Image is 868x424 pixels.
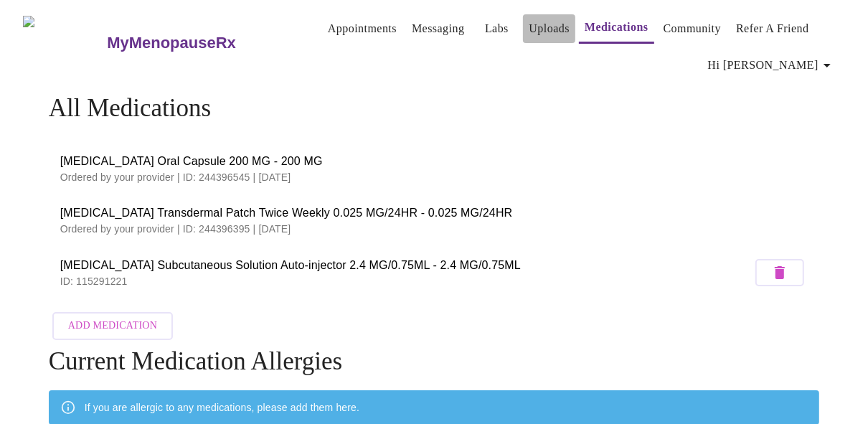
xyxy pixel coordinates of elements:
[60,257,753,274] span: [MEDICAL_DATA] Subcutaneous Solution Auto-injector 2.4 MG/0.75ML - 2.4 MG/0.75ML
[60,222,808,236] p: Ordered by your provider | ID: 244396395 | [DATE]
[523,14,575,43] button: Uploads
[412,19,464,39] a: Messaging
[473,14,519,43] button: Labs
[328,19,397,39] a: Appointments
[702,51,841,80] button: Hi [PERSON_NAME]
[85,395,359,420] div: If you are allergic to any medications, please add them here.
[708,55,836,75] span: Hi [PERSON_NAME]
[68,317,157,335] span: Add Medication
[105,18,293,68] a: MyMenopauseRx
[485,19,509,39] a: Labs
[23,16,105,70] img: MyMenopauseRx Logo
[52,312,173,340] button: Add Medication
[658,14,727,43] button: Community
[664,19,722,39] a: Community
[60,274,753,288] p: ID: 115291221
[49,347,820,376] h4: Current Medication Allergies
[585,17,648,37] a: Medications
[529,19,570,39] a: Uploads
[322,14,402,43] button: Appointments
[579,13,654,44] button: Medications
[60,204,808,222] span: [MEDICAL_DATA] Transdermal Patch Twice Weekly 0.025 MG/24HR - 0.025 MG/24HR
[406,14,470,43] button: Messaging
[49,94,820,123] h4: All Medications
[60,170,808,184] p: Ordered by your provider | ID: 244396545 | [DATE]
[60,153,808,170] span: [MEDICAL_DATA] Oral Capsule 200 MG - 200 MG
[107,34,236,52] h3: MyMenopauseRx
[736,19,809,39] a: Refer a Friend
[730,14,815,43] button: Refer a Friend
